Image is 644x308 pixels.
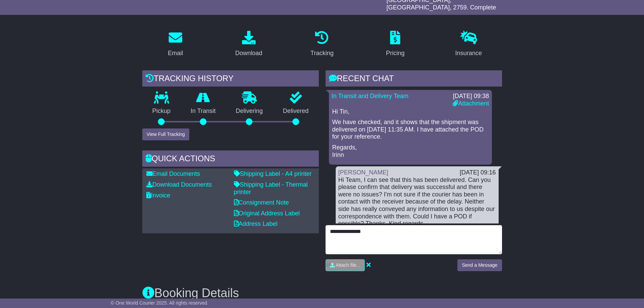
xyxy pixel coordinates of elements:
[142,108,181,115] p: Pickup
[234,170,312,177] a: Shipping Label - A4 printer
[234,181,308,195] a: Shipping Label - Thermal printer
[168,49,183,58] div: Email
[146,181,212,188] a: Download Documents
[181,108,226,115] p: In Transit
[332,108,488,116] p: Hi Tin,
[332,93,409,99] a: In Transit and Delivery Team
[306,28,338,60] a: Tracking
[338,169,388,176] a: [PERSON_NAME]
[453,100,489,107] a: Attachment
[273,108,319,115] p: Delivered
[142,150,319,169] div: Quick Actions
[382,28,409,60] a: Pricing
[332,144,488,159] p: Regards, Irinn
[235,49,262,58] div: Download
[455,49,482,58] div: Insurance
[142,286,502,300] h3: Booking Details
[460,169,496,176] div: [DATE] 09:16
[326,70,502,89] div: RECENT CHAT
[142,128,189,140] button: View Full Tracking
[234,220,278,227] a: Address Label
[234,199,289,206] a: Consignment Note
[146,192,170,199] a: Invoice
[338,176,496,228] div: Hi Team, I can see that this has been delivered. Can you please confirm that delivery was success...
[234,210,300,217] a: Original Address Label
[231,28,267,60] a: Download
[332,119,488,141] p: We have checked, and it shows that the shipment was delivered on [DATE] 11:35 AM. I have attached...
[111,300,209,306] span: © One World Courier 2025. All rights reserved.
[457,259,502,271] button: Send a Message
[453,93,489,100] div: [DATE] 09:38
[226,108,273,115] p: Delivering
[386,49,405,58] div: Pricing
[142,70,319,89] div: Tracking history
[163,28,187,60] a: Email
[310,49,333,58] div: Tracking
[451,28,486,60] a: Insurance
[146,170,200,177] a: Email Documents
